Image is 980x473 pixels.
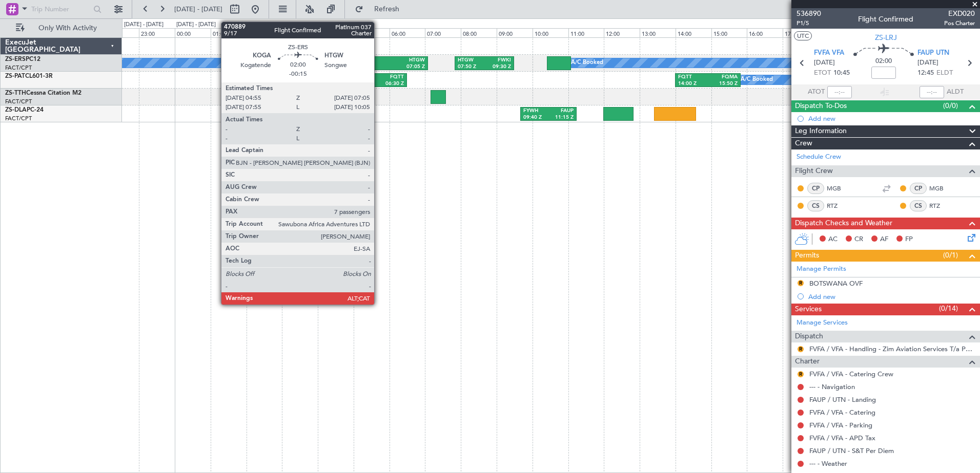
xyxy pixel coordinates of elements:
div: 17:00 [783,28,819,37]
div: 10:00 [533,28,568,37]
span: 12:45 [917,68,934,78]
div: 04:00 [318,28,354,37]
a: FACT/CPT [5,98,32,105]
div: KOGA [353,57,389,64]
span: Dispatch [795,331,823,342]
a: ZS-PATCL601-3R [5,73,53,79]
div: Flight Confirmed [858,14,913,25]
div: FQTT [371,74,404,81]
div: 04:55 Z [353,63,389,71]
div: CS [910,200,927,211]
span: Dispatch Checks and Weather [795,218,892,229]
span: ALDT [947,87,964,97]
div: [DATE] - [DATE] [124,20,164,29]
span: ZS-PAT [5,73,25,79]
span: (0/0) [943,100,958,111]
div: 02:00 [247,28,282,37]
div: 11:15 Z [548,114,574,121]
div: 23:00 [139,28,175,37]
a: FACT/CPT [5,115,32,122]
div: 08:00 [461,28,497,37]
span: FP [905,234,913,245]
div: FQMA [708,74,738,81]
a: FVFA / VFA - Handling - Zim Aviation Services T/a Pepeti Commodities [809,345,975,353]
span: AF [880,234,888,245]
a: RTZ [827,201,850,210]
span: ETOT [814,68,831,78]
div: FALA [338,74,371,81]
span: (0/1) [943,250,958,261]
a: Manage Permits [797,264,846,274]
a: MGB [827,184,850,193]
a: FAUP / UTN - Landing [809,395,876,404]
span: ZS-TTH [5,90,26,96]
div: 11:00 [568,28,604,37]
div: 14:00 Z [678,80,708,88]
span: ATOT [808,87,825,97]
span: Crew [795,138,812,149]
div: 13:00 [640,28,676,37]
div: Add new [808,114,975,123]
a: ZS-DLAPC-24 [5,107,44,113]
span: 536890 [797,8,821,19]
a: FVFA / VFA - Parking [809,421,872,429]
a: FVFA / VFA - Catering Crew [809,370,893,378]
button: R [798,371,804,377]
span: Dispatch To-Dos [795,100,847,112]
span: EXD020 [944,8,975,19]
div: FAUP [548,107,574,115]
span: Flight Crew [795,165,833,177]
span: P1/5 [797,19,821,28]
button: Only With Activity [11,20,111,36]
div: 16:00 [747,28,783,37]
div: 15:00 [711,28,747,37]
span: FVFA VFA [814,48,844,58]
div: 06:30 Z [371,80,404,88]
div: A/C Booked [741,72,773,88]
div: 14:00 [676,28,711,37]
div: 15:50 Z [708,80,738,88]
button: R [798,346,804,352]
span: Permits [795,250,819,262]
div: HTGW [458,57,484,64]
span: Leg Information [795,125,847,137]
div: FYWH [523,107,548,115]
span: AC [828,234,838,245]
a: ZS-ERSPC12 [5,56,40,62]
span: [DATE] - [DATE] [174,5,222,14]
input: --:-- [827,86,852,98]
div: A/C Booked [571,55,603,71]
div: 09:40 Z [523,114,548,121]
span: Charter [795,356,820,368]
span: CR [854,234,863,245]
span: Only With Activity [27,25,108,32]
span: Refresh [365,6,409,13]
span: (0/14) [939,303,958,314]
div: 07:05 Z [389,63,425,71]
span: ELDT [936,68,953,78]
span: ZS-ERS [5,56,26,62]
span: FAUP UTN [917,48,949,58]
a: FAUP / UTN - S&T Per Diem [809,446,894,455]
div: Add new [808,292,975,301]
button: R [798,280,804,286]
div: 12:00 [604,28,640,37]
a: ZS-TTHCessna Citation M2 [5,90,81,96]
div: 07:00 [425,28,461,37]
div: HTGW [389,57,425,64]
span: [DATE] [917,58,938,68]
div: CP [910,183,927,194]
a: FVFA / VFA - APD Tax [809,434,875,442]
div: CP [807,183,824,194]
a: FACT/CPT [5,64,32,72]
div: 03:00 [282,28,318,37]
span: 10:45 [833,68,850,78]
span: Services [795,304,822,315]
a: Manage Services [797,318,848,328]
div: 00:00 [175,28,211,37]
a: --- - Weather [809,459,847,468]
a: Schedule Crew [797,152,841,162]
a: --- - Navigation [809,382,855,391]
span: 02:00 [875,56,892,67]
div: FQTT [678,74,708,81]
